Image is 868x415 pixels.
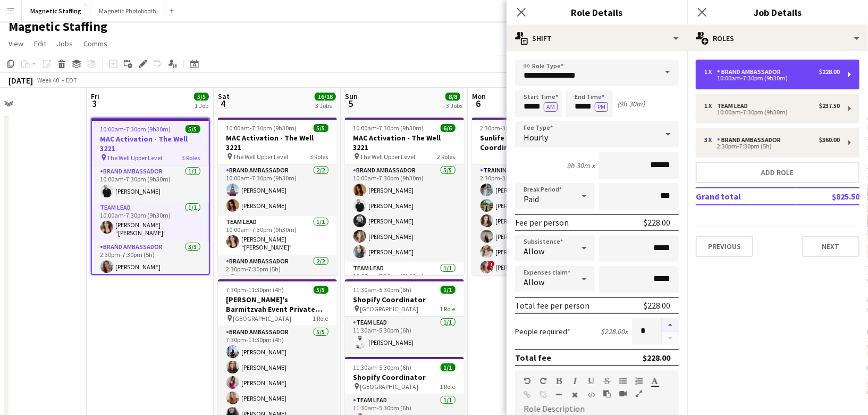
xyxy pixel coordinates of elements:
[218,118,337,275] app-job-card: 10:00am-7:30pm (9h30m)5/5MAC Activation - The Well 3221 The Well Upper Level3 RolesBrand Ambassad...
[100,125,171,133] span: 10:00am-7:30pm (9h30m)
[89,97,99,110] span: 3
[441,124,456,132] span: 6/6
[524,277,544,287] span: Allow
[619,389,627,398] button: Insert video
[92,241,209,308] app-card-role: Brand Ambassador3/32:30pm-7:30pm (5h)[PERSON_NAME]
[91,118,210,275] div: 10:00am-7:30pm (9h30m)5/5MAC Activation - The Well 3221 The Well Upper Level3 RolesBrand Ambassad...
[216,97,230,110] span: 4
[704,68,717,76] div: 1 x
[515,300,589,311] div: Total fee per person
[687,5,868,19] h3: Job Details
[360,153,416,161] span: The Well Upper Level
[507,26,687,51] div: Shift
[472,133,591,152] h3: Sunlife Conference - Event Coordinators 3639
[360,305,419,313] span: [GEOGRAPHIC_DATA]
[34,39,46,48] span: Edit
[571,377,579,385] button: Italic
[440,383,456,391] span: 1 Role
[353,286,412,294] span: 11:30am-5:30pm (6h)
[66,76,77,84] div: EDT
[218,133,337,152] h3: MAC Activation - The Well 3221
[4,37,28,51] a: View
[651,377,659,385] button: Text Color
[345,295,464,304] h3: Shopify Coordinator
[9,75,33,86] div: [DATE]
[233,153,289,161] span: The Well Upper Level
[345,279,464,353] app-job-card: 11:30am-5:30pm (6h)1/1Shopify Coordinator [GEOGRAPHIC_DATA]1 RoleTeam Lead1/111:30am-5:30pm (6h)[...
[603,389,611,398] button: Paste as plain text
[704,76,840,81] div: 10:00am-7:30pm (9h30m)
[92,202,209,241] app-card-role: Team Lead1/110:00am-7:30pm (9h30m)[PERSON_NAME] “[PERSON_NAME]” [PERSON_NAME]
[587,377,595,385] button: Underline
[310,153,328,161] span: 3 Roles
[345,317,464,353] app-card-role: Team Lead1/111:30am-5:30pm (6h)[PERSON_NAME]
[345,118,464,275] app-job-card: 10:00am-7:30pm (9h30m)6/6MAC Activation - The Well 3221 The Well Upper Level2 RolesBrand Ambassad...
[226,286,284,294] span: 7:30pm-11:30pm (4h)
[601,327,628,336] div: $228.00 x
[662,318,679,332] button: Increase
[441,363,456,371] span: 1/1
[218,255,337,307] app-card-role: Brand Ambassador2/22:30pm-7:30pm (5h)
[635,389,643,398] button: Fullscreen
[587,391,595,399] button: HTML Code
[643,352,670,363] div: $228.00
[555,391,563,399] button: Horizontal Line
[797,188,859,205] td: $825.50
[619,377,627,385] button: Unordered List
[704,144,840,149] div: 2:30pm-7:30pm (5h)
[313,314,328,322] span: 1 Role
[446,102,462,110] div: 3 Jobs
[644,217,670,228] div: $228.00
[567,161,595,170] div: 9h 30m x
[696,162,859,183] button: Add role
[470,97,486,110] span: 6
[441,286,456,294] span: 1/1
[437,153,456,161] span: 2 Roles
[635,377,643,385] button: Ordered List
[360,383,419,391] span: [GEOGRAPHIC_DATA]
[233,314,292,322] span: [GEOGRAPHIC_DATA]
[91,92,99,101] span: Fri
[507,5,687,19] h3: Role Details
[218,216,337,255] app-card-role: Team Lead1/110:00am-7:30pm (9h30m)[PERSON_NAME] “[PERSON_NAME]” [PERSON_NAME]
[92,134,209,153] h3: MAC Activation - The Well 3221
[515,352,551,363] div: Total fee
[524,132,548,143] span: Hourly
[540,377,547,385] button: Redo
[687,26,868,51] div: Roles
[22,1,90,21] button: Magnetic Staffing
[440,305,456,313] span: 1 Role
[30,37,50,51] a: Edit
[107,154,163,162] span: The Well Upper Level
[314,286,328,294] span: 5/5
[57,39,73,48] span: Jobs
[524,194,539,204] span: Paid
[704,136,717,144] div: 3 x
[515,327,570,336] label: People required
[472,118,591,275] div: 2:30pm-3:30pm (1h)6/6Sunlife Conference - Event Coordinators 36391 RoleTraining6/62:30pm-3:30pm (...
[343,97,358,110] span: 5
[472,92,486,101] span: Mon
[617,99,645,109] div: (9h 30m)
[345,133,464,152] h3: MAC Activation - The Well 3221
[704,110,840,115] div: 10:00am-7:30pm (9h30m)
[524,377,531,385] button: Undo
[345,262,464,302] app-card-role: Team Lead1/110:00am-7:30pm (9h30m)
[819,102,840,110] div: $237.50
[226,124,297,132] span: 10:00am-7:30pm (9h30m)
[218,164,337,216] app-card-role: Brand Ambassador2/210:00am-7:30pm (9h30m)[PERSON_NAME][PERSON_NAME]
[802,236,859,257] button: Next
[353,363,412,371] span: 11:30am-5:30pm (6h)
[717,68,785,76] div: Brand Ambassador
[595,102,608,112] button: PM
[345,372,464,382] h3: Shopify Coordinator
[182,154,200,162] span: 3 Roles
[353,124,424,132] span: 10:00am-7:30pm (9h30m)
[195,102,208,110] div: 1 Job
[717,136,785,144] div: Brand Ambassador
[35,76,62,84] span: Week 40
[315,102,335,110] div: 3 Jobs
